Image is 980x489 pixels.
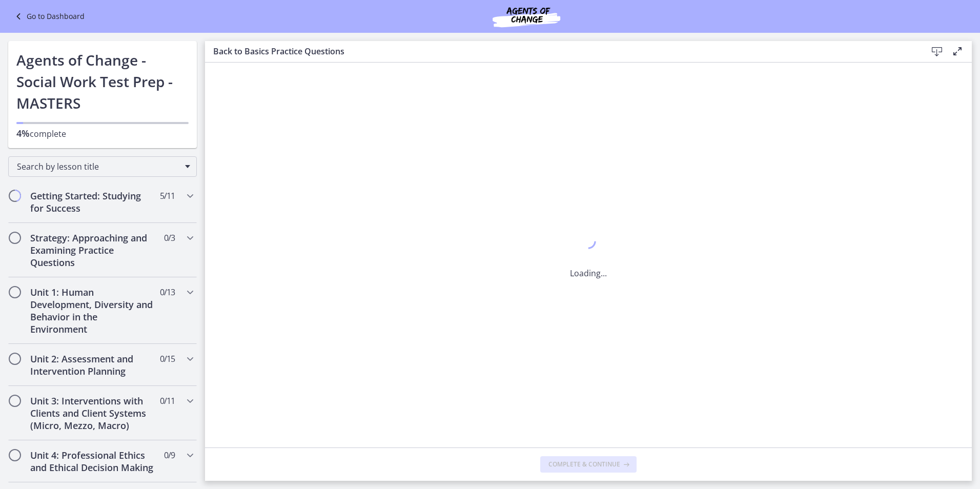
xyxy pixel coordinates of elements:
h2: Unit 3: Interventions with Clients and Client Systems (Micro, Mezzo, Macro) [30,395,155,432]
a: Go to Dashboard [12,10,85,23]
span: 0 / 11 [160,395,175,407]
span: Search by lesson title [17,161,180,172]
h3: Back to Basics Practice Questions [213,45,910,57]
span: 0 / 9 [164,449,175,461]
div: 1 [570,231,607,255]
img: Agents of Change [465,4,588,29]
h2: Unit 4: Professional Ethics and Ethical Decision Making [30,449,155,474]
p: Loading... [570,267,607,279]
span: Complete & continue [548,460,620,468]
h2: Getting Started: Studying for Success [30,190,155,214]
button: Complete & continue [540,456,637,473]
h1: Agents of Change - Social Work Test Prep - MASTERS [16,49,189,114]
div: Search by lesson title [8,156,197,177]
p: complete [16,127,189,140]
h2: Unit 2: Assessment and Intervention Planning [30,353,155,377]
span: 0 / 15 [160,353,175,365]
span: 0 / 3 [164,232,175,244]
h2: Strategy: Approaching and Examining Practice Questions [30,232,155,269]
span: 4% [16,127,30,139]
span: 0 / 13 [160,286,175,298]
h2: Unit 1: Human Development, Diversity and Behavior in the Environment [30,286,155,335]
span: 5 / 11 [160,190,175,202]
